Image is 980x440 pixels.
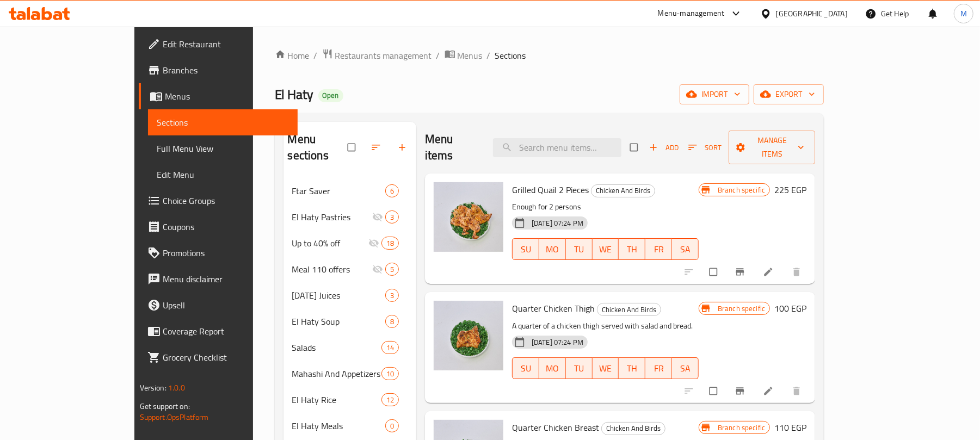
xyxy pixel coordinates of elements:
span: 18 [382,238,398,249]
button: SU [512,357,539,379]
div: items [381,367,399,380]
a: Sections [148,109,298,135]
span: Promotions [163,246,289,259]
span: Meal 110 offers [292,263,372,276]
h6: 225 EGP [774,182,806,197]
div: Chicken And Birds [591,184,655,197]
div: El Haty Meals0 [283,413,416,439]
button: Sort [686,139,724,156]
span: TH [623,361,641,376]
div: Open [318,89,343,102]
span: Quarter Chicken Thigh [512,300,595,317]
li: / [436,49,440,62]
div: Chicken And Birds [597,303,661,316]
span: Add item [646,139,681,156]
div: [GEOGRAPHIC_DATA] [776,8,848,20]
span: Grocery Checklist [163,351,289,364]
div: items [385,210,399,224]
span: Branch specific [713,423,769,433]
span: El Haty Rice [292,393,381,406]
span: SU [517,241,535,257]
span: Version: [140,381,167,395]
img: Grilled Quail 2 Pieces [434,182,503,252]
button: WE [593,238,619,260]
span: TH [623,241,641,257]
span: Sort items [681,139,729,156]
span: WE [597,241,615,257]
span: Menus [458,49,483,62]
span: Select to update [703,381,726,401]
span: import [688,88,741,101]
a: Edit Menu [148,162,298,188]
div: items [385,263,399,276]
svg: Inactive section [368,238,379,249]
a: Promotions [139,240,298,266]
span: Sort sections [364,135,390,159]
span: Full Menu View [157,142,289,155]
button: SU [512,238,539,260]
a: Grocery Checklist [139,344,298,370]
span: El Haty Meals [292,419,385,432]
button: import [680,84,749,104]
a: Support.OpsPlatform [140,410,209,424]
span: El Haty Pastries [292,210,372,224]
span: [DATE] 07:24 PM [527,218,588,228]
div: items [385,315,399,328]
span: Coupons [163,220,289,233]
span: Branch specific [713,185,769,195]
button: TU [566,238,593,260]
span: Select to update [703,262,726,282]
div: Meal 110 offers5 [283,256,416,282]
span: Grilled Quail 2 Pieces [512,182,589,198]
span: Ftar Saver [292,184,385,197]
span: SA [676,361,694,376]
button: Add section [390,135,416,159]
li: / [314,49,318,62]
span: FR [650,241,668,257]
input: search [493,138,621,157]
span: 1.0.0 [168,381,185,395]
button: Manage items [729,131,815,164]
button: MO [539,357,566,379]
span: 8 [386,317,398,327]
span: Get support on: [140,399,190,413]
button: SA [672,238,699,260]
span: Menu disclaimer [163,272,289,286]
div: El Haty Soup [292,315,385,328]
nav: breadcrumb [275,48,824,63]
button: WE [593,357,619,379]
a: Menu disclaimer [139,266,298,292]
span: 3 [386,290,398,301]
button: SA [672,357,699,379]
span: Branch specific [713,303,769,314]
h6: 110 EGP [774,420,806,435]
span: Quarter Chicken Breast [512,419,599,436]
p: Enough for 2 persons [512,200,699,214]
a: Edit Restaurant [139,31,298,57]
span: Edit Menu [157,168,289,181]
span: Select all sections [341,137,364,158]
span: 6 [386,186,398,196]
span: Mahashi And Appetizers [292,367,381,380]
span: Salads [292,341,381,354]
span: FR [650,361,668,376]
div: items [385,184,399,197]
span: [DATE] 07:24 PM [527,337,588,348]
div: El Haty Rice12 [283,387,416,413]
a: Branches [139,57,298,83]
div: El Haty Soup8 [283,308,416,334]
button: MO [539,238,566,260]
span: Menus [165,90,289,103]
a: Coverage Report [139,318,298,344]
span: Choice Groups [163,194,289,207]
a: Menus [445,48,483,63]
button: export [754,84,824,104]
span: Chicken And Birds [591,184,655,197]
a: Edit menu item [763,267,776,277]
span: WE [597,361,615,376]
button: Branch-specific-item [728,379,754,403]
span: Select section [624,137,646,158]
